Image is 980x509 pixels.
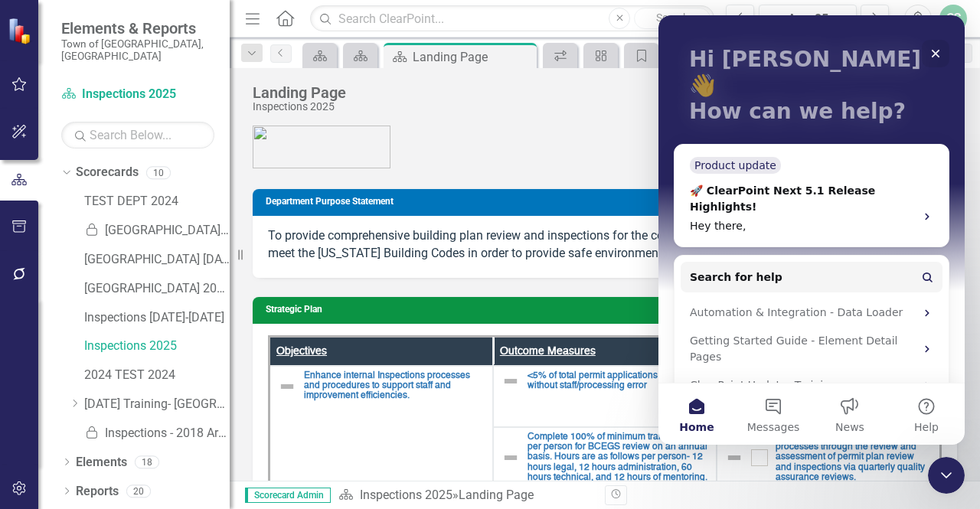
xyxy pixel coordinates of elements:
[84,338,230,355] a: Inspections 2025
[501,449,520,467] img: Not Defined
[360,488,452,502] a: Inspections 2025
[776,432,932,483] a: To ensure enhanced and efficient processes through the review and assessment of permit plan revie...
[84,367,230,384] a: 2024 TEST 2024
[764,10,851,28] div: Aug-25
[8,18,34,44] img: ClearPoint Strategy
[76,454,127,471] a: Elements
[61,122,214,148] input: Search Below...
[268,227,942,263] p: To provide comprehensive building plan review and inspections for the community to ensure public ...
[928,457,965,494] iframe: Intercom live chat
[84,251,230,269] a: [GEOGRAPHIC_DATA] [DATE]-[DATE]
[61,86,214,103] a: Inspections 2025
[245,488,331,503] span: Scorecard Admin
[939,5,967,32] button: CC
[126,485,151,498] div: 20
[253,126,390,168] img: output-onlinepngtools%20(4).png
[493,366,717,427] td: Double-Click to Edit Right Click for Context Menu
[84,396,230,413] a: [DATE] Training- [GEOGRAPHIC_DATA] [DATE]-[DATE]
[528,432,708,483] a: Complete 100% of minimum training hours per person for BCEGS review on an annual basis. Hours are...
[266,197,949,207] h3: Department Purpose Statement
[253,101,346,113] div: Inspections 2025
[725,449,743,467] img: Not Defined
[413,47,533,67] div: Landing Page
[493,427,717,488] td: Double-Click to Edit Right Click for Context Menu
[310,5,714,32] input: Search ClearPoint...
[528,371,708,391] a: <5% of total permit applications processed without staff/processing error
[84,425,230,442] a: Inspections - 2018 Archive Copy
[634,8,710,29] button: Search
[269,366,493,488] td: Double-Click to Edit Right Click for Context Menu
[759,5,857,32] button: Aug-25
[146,166,171,179] div: 10
[135,455,159,468] div: 18
[304,371,485,402] a: Enhance internal Inspections processes and procedures to support staff and improvement efficiencies.
[253,84,346,101] div: Landing Page
[84,222,230,240] a: [GEOGRAPHIC_DATA] 2018 Archive Copy
[656,11,689,24] span: Search
[84,309,230,327] a: Inspections [DATE]-[DATE]
[76,483,119,501] a: Reports
[61,19,214,38] span: Elements & Reports
[459,488,534,502] div: Landing Page
[61,38,214,63] small: Town of [GEOGRAPHIC_DATA], [GEOGRAPHIC_DATA]
[84,280,230,298] a: [GEOGRAPHIC_DATA] 2025
[84,193,230,210] a: TEST DEPT 2024
[278,377,296,396] img: Not Defined
[501,372,520,390] img: Not Defined
[658,15,965,445] iframe: Intercom live chat
[76,164,139,181] a: Scorecards
[338,487,593,504] div: »
[717,427,940,488] td: Double-Click to Edit Right Click for Context Menu
[266,305,949,315] h3: Strategic Plan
